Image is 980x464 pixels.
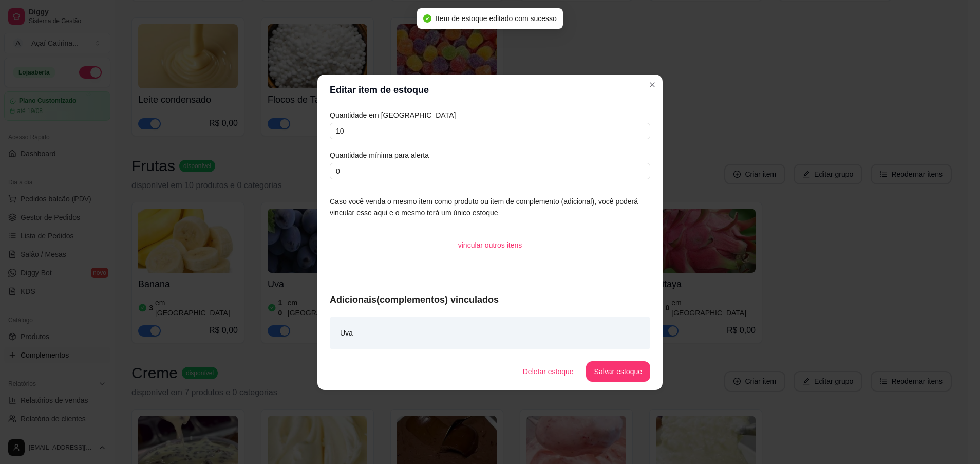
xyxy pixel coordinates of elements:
[644,77,661,93] button: Close
[330,292,650,307] article: Adicionais(complementos) vinculados
[436,14,557,23] span: Item de estoque editado com sucesso
[330,109,650,121] article: Quantidade em [GEOGRAPHIC_DATA]
[423,14,431,23] span: check-circle
[330,150,650,161] article: Quantidade mínima para alerta
[586,361,650,382] button: Salvar estoque
[330,196,650,218] article: Caso você venda o mesmo item como produto ou item de complemento (adicional), você poderá vincula...
[450,235,531,255] button: vincular outros itens
[515,361,582,382] button: Deletar estoque
[317,75,663,105] header: Editar item de estoque
[340,327,353,339] article: Uva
